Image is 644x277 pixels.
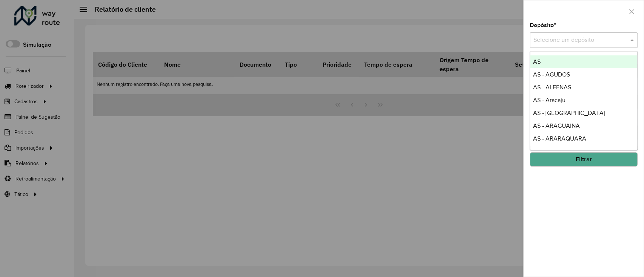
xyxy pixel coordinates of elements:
[530,21,556,30] label: Depósito
[533,84,571,90] span: AS - ALFENAS
[533,122,580,129] span: AS - ARAGUAINA
[533,97,566,103] span: AS - Aracaju
[530,51,638,150] ng-dropdown-panel: Options list
[533,58,541,65] span: AS
[533,135,586,142] span: AS - ARARAQUARA
[533,110,605,116] span: AS - [GEOGRAPHIC_DATA]
[533,71,570,78] span: AS - AGUDOS
[530,152,638,167] button: Filtrar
